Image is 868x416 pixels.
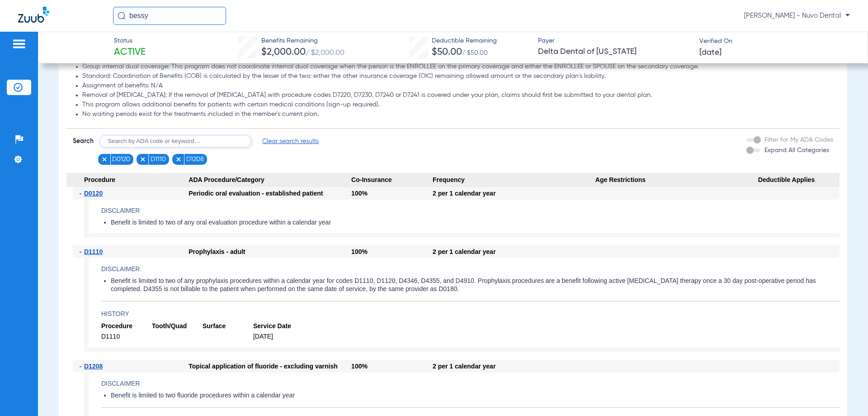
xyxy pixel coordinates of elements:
span: Verified On [699,37,853,46]
li: This program allows additional benefits for patients with certain medical conditions (sign-up req... [82,101,833,109]
span: D0120 [112,155,130,164]
span: D0120 [84,190,103,197]
img: hamburger-icon [12,38,26,49]
span: D1110 [101,332,152,341]
span: Tooth/Quad [152,322,203,330]
span: Clear search results [262,137,319,146]
span: Procedure [101,322,152,330]
div: Prophylaxis - adult [189,245,351,258]
span: Search [73,137,94,146]
span: D1110 [151,155,166,164]
span: Age Restrictions [595,173,758,187]
label: Filter for My ADA Codes [763,135,833,145]
span: Deductible Applies [758,173,840,187]
span: [PERSON_NAME] - Nuvo Dental [744,11,850,20]
span: $2,000.00 [261,48,306,57]
li: Benefit is limited to two of any prophylaxis procedures within a calendar year for codes D1110, D... [111,277,840,293]
h4: Disclaimer [101,206,840,215]
img: x.svg [140,156,146,163]
li: Standard: Coordination of Benefits (COB) is calculated by the lesser of the two: either the other... [82,72,833,81]
h4: Disclaimer [101,379,840,388]
div: 100% [351,187,433,200]
li: No waiting periods exist for the treatments included in the member's current plan. [82,110,833,119]
div: 100% [351,360,433,373]
input: Search by ADA code or keyword… [99,135,251,148]
span: Active [114,46,146,59]
span: Surface [203,322,253,330]
iframe: Chat Widget [823,373,868,416]
li: Group internal dual coverage: This program does not coordinate internal dual coverage when the pe... [82,63,833,71]
span: - [79,245,84,258]
img: Zuub Logo [18,7,49,23]
span: Procedure [66,173,189,187]
span: [DATE] [253,332,304,341]
img: x.svg [175,156,182,163]
img: x.svg [101,156,108,163]
div: 2 per 1 calendar year [433,245,595,258]
span: $50.00 [432,48,462,57]
div: 2 per 1 calendar year [433,360,595,373]
span: / $2,000.00 [306,49,344,57]
span: Delta Dental of [US_STATE] [538,46,692,57]
span: Frequency [433,173,595,187]
span: Service Date [253,322,304,330]
span: / $50.00 [462,50,488,56]
div: Periodic oral evaluation - established patient [189,187,351,200]
div: Topical application of fluoride - excluding varnish [189,360,351,373]
span: - [79,360,84,373]
span: - [79,187,84,200]
span: ADA Procedure/Category [189,173,351,187]
li: Assignment of benefits: N/A [82,82,833,90]
h4: Disclaimer [101,264,840,274]
li: Benefit is limited to two fluoride procedures within a calendar year [111,392,840,400]
span: D1208 [84,363,103,370]
span: Status [114,36,146,46]
span: Deductible Remaining [432,36,497,46]
span: D1208 [186,155,204,164]
h4: History [101,309,840,319]
input: Search for patients [113,7,226,25]
li: Benefit is limited to two of any oral evaluation procedure within a calendar year [111,219,840,227]
span: Benefits Remaining [261,36,344,46]
img: Search Icon [118,12,126,20]
div: 100% [351,245,433,258]
span: [DATE] [699,47,722,58]
span: Co-Insurance [351,173,433,187]
span: D1110 [84,248,103,255]
div: 2 per 1 calendar year [433,187,595,200]
li: Removal of [MEDICAL_DATA]: If the removal of [MEDICAL_DATA] with procedure codes D7220, D7230, D7... [82,91,833,100]
span: Payer [538,36,692,46]
span: Expand All Categories [764,147,829,153]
